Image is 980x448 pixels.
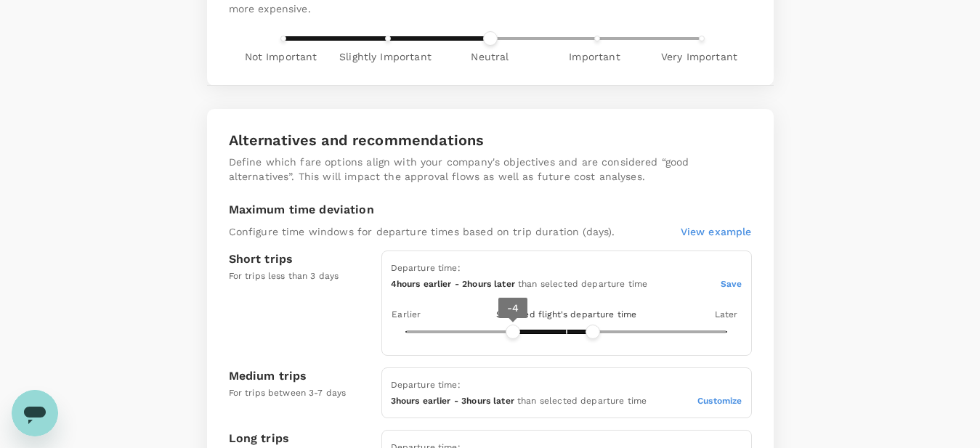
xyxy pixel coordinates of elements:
[229,251,293,268] p: Short trips
[391,279,515,289] span: 4 hours earlier - 2 hours later
[391,263,461,273] span: Departure time:
[12,390,58,436] iframe: Button to launch messaging window
[229,367,307,385] p: Medium trips
[229,430,290,447] p: Long trips
[681,224,752,239] p: View example
[229,224,615,239] p: Configure time windows for departure times based on trip duration (days).
[697,396,742,406] span: Customize
[229,201,752,219] p: Maximum time deviation
[391,380,461,390] span: Departure time:
[661,49,737,64] span: Very Important
[392,309,421,321] span: Earlier
[471,49,509,64] span: Neutral
[569,49,620,64] span: Important
[339,49,432,64] span: Slightly Important
[391,396,514,406] span: 3 hours earlier - 3 hours later
[245,49,317,64] span: Not Important
[496,309,637,321] span: Selected flight's departure time
[715,309,738,321] span: Later
[229,132,752,149] p: Alternatives and recommendations
[391,279,648,289] span: than selected departure time
[507,302,519,314] span: -4
[721,279,742,289] span: Save
[229,388,347,398] span: For trips between 3-7 days
[229,155,752,184] p: Define which fare options align with your company's objectives and are considered “good alternati...
[391,396,647,406] span: than selected departure time
[229,271,339,281] span: For trips less than 3 days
